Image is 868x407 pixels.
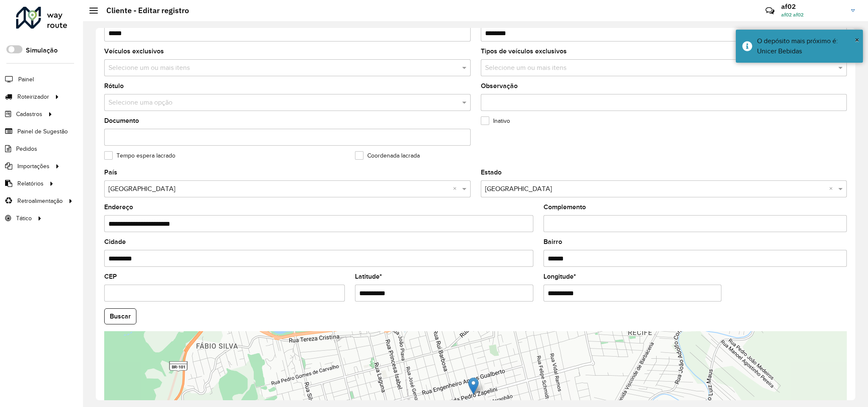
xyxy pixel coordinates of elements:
label: Tempo espera lacrado [104,151,175,160]
span: Painel de Sugestão [17,127,68,136]
span: Cadastros [16,110,42,119]
label: Coordenada lacrada [355,151,420,160]
span: Clear all [453,184,460,194]
span: Pedidos [16,144,37,153]
span: Retroalimentação [17,197,63,205]
span: Tático [16,214,32,223]
label: Bairro [544,237,562,247]
label: País [104,167,117,177]
label: Endereço [104,202,133,212]
h2: Cliente - Editar registro [98,6,189,15]
span: Importações [17,162,50,171]
label: Documento [104,116,139,126]
span: af02 af02 [781,11,845,19]
div: O depósito mais próximo é: Unicer Bebidas [757,36,857,56]
label: Longitude [544,271,576,282]
span: Relatórios [17,179,44,188]
label: Complemento [544,202,586,212]
label: Estado [481,167,502,177]
label: Latitude [355,271,382,282]
a: Contato Rápido [761,2,779,20]
h3: af02 [781,3,845,11]
label: Tipos de veículos exclusivos [481,46,567,56]
span: Roteirizador [17,92,49,101]
label: Observação [481,81,518,91]
label: Veículos exclusivos [104,46,164,56]
label: Inativo [481,116,510,125]
label: CEP [104,271,117,282]
label: Rótulo [104,81,124,91]
span: Clear all [829,184,836,194]
button: Buscar [104,308,136,324]
span: × [855,35,859,44]
img: Marker [468,377,479,395]
span: Painel [18,75,34,84]
label: Cidade [104,237,126,247]
label: Simulação [26,45,58,55]
button: Close [855,33,859,46]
